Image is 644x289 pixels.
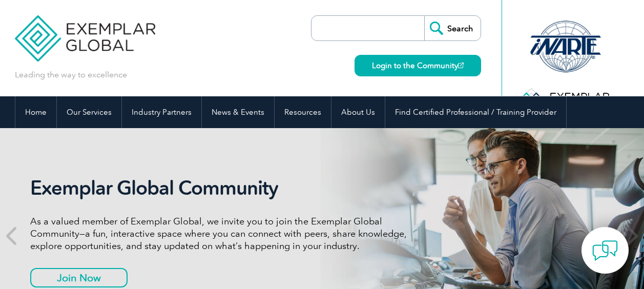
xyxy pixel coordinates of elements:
input: Search [424,16,481,40]
a: About Us [331,96,385,128]
img: open_square.png [458,63,464,68]
a: Login to the Community [355,55,481,76]
img: contact-chat.png [592,238,618,263]
a: Our Services [57,96,121,128]
p: Leading the way to excellence [15,69,127,80]
a: News & Events [202,96,274,128]
a: Home [15,96,56,128]
a: Join Now [30,268,128,287]
a: Industry Partners [122,96,201,128]
h2: Exemplar Global Community [30,176,414,200]
p: As a valued member of Exemplar Global, we invite you to join the Exemplar Global Community—a fun,... [30,215,414,252]
a: Resources [275,96,331,128]
a: Find Certified Professional / Training Provider [385,96,566,128]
